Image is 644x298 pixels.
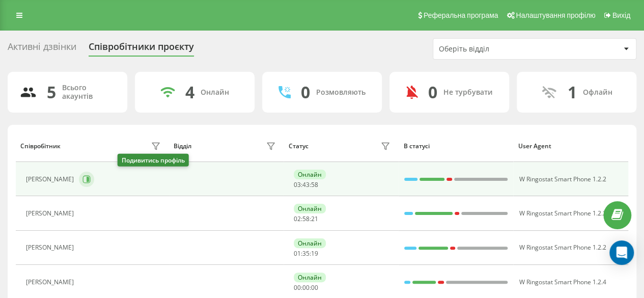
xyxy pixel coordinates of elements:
div: Онлайн [294,170,326,179]
div: : : [294,284,318,291]
div: Онлайн [294,238,326,248]
div: Співробітник [20,143,61,150]
span: W Ringostat Smart Phone 1.2.4 [519,278,606,286]
div: 4 [185,83,194,102]
div: Онлайн [294,273,326,282]
div: Онлайн [201,88,229,97]
div: [PERSON_NAME] [26,279,76,286]
div: Активні дзвінки [8,41,76,57]
span: Налаштування профілю [516,11,595,19]
div: 0 [301,83,310,102]
div: Оберіть відділ [439,45,561,53]
span: 21 [311,214,318,223]
span: W Ringostat Smart Phone 1.2.2 [519,243,606,252]
div: [PERSON_NAME] [26,176,76,183]
div: 5 [47,83,56,102]
div: 0 [428,83,437,102]
div: Онлайн [294,204,326,213]
span: W Ringostat Smart Phone 1.2.2 [519,175,606,183]
div: 1 [568,83,577,102]
div: Відділ [174,143,191,150]
div: Подивитись профіль [118,154,189,167]
span: Вихід [612,11,630,19]
span: 35 [302,249,310,258]
div: Статус [289,143,309,150]
div: Офлайн [583,88,612,97]
div: В статусі [403,143,509,150]
div: Всього акаунтів [62,84,115,101]
span: 01 [294,249,301,258]
div: : : [294,215,318,223]
span: 02 [294,214,301,223]
span: 43 [302,180,310,189]
div: Співробітники проєкту [89,41,194,57]
div: : : [294,250,318,257]
span: Реферальна програма [424,11,498,19]
span: 00 [302,283,310,292]
div: Open Intercom Messenger [609,240,634,265]
div: [PERSON_NAME] [26,244,76,251]
span: 00 [311,283,318,292]
span: 03 [294,180,301,189]
div: [PERSON_NAME] [26,210,76,217]
span: 00 [294,283,301,292]
span: 58 [302,214,310,223]
div: Розмовляють [316,88,366,97]
div: Не турбувати [443,88,493,97]
div: User Agent [518,143,624,150]
span: W Ringostat Smart Phone 1.2.2 [519,209,606,218]
div: : : [294,181,318,188]
span: 19 [311,249,318,258]
span: 58 [311,180,318,189]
